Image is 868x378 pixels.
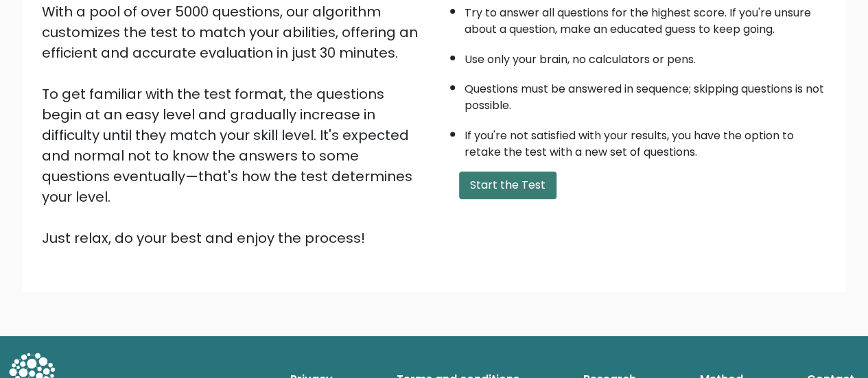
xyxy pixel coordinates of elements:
li: Questions must be answered in sequence; skipping questions is not possible. [465,74,827,114]
li: Use only your brain, no calculators or pens. [465,45,827,68]
li: If you're not satisfied with your results, you have the option to retake the test with a new set ... [465,121,827,161]
button: Start the Test [459,172,556,199]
